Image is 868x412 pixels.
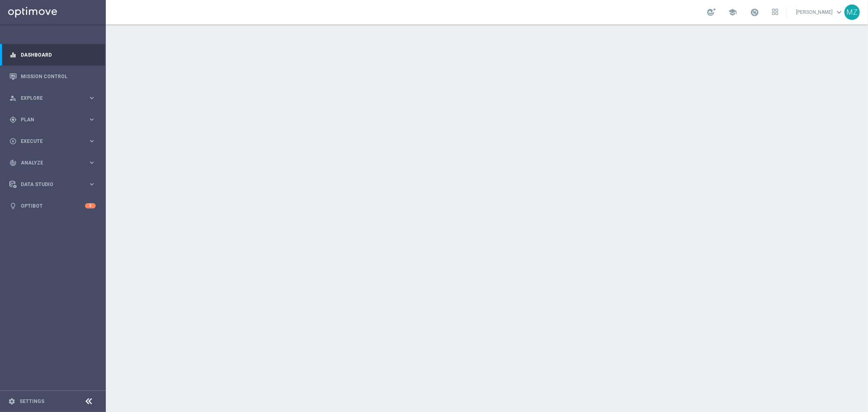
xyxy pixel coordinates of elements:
i: play_circle_outline [9,138,17,145]
i: keyboard_arrow_right [88,159,96,167]
a: Settings [20,399,44,404]
button: Mission Control [9,73,96,80]
span: Data Studio [21,182,88,187]
div: Data Studio [9,181,88,188]
button: lightbulb Optibot 5 [9,203,96,209]
button: play_circle_outline Execute keyboard_arrow_right [9,138,96,145]
i: keyboard_arrow_right [88,137,96,145]
div: 5 [85,203,96,208]
div: Analyze [9,159,88,167]
div: MZ [844,4,860,20]
div: Dashboard [9,44,96,66]
i: keyboard_arrow_right [88,94,96,102]
i: keyboard_arrow_right [88,116,96,123]
a: [PERSON_NAME]keyboard_arrow_down [795,6,844,18]
span: keyboard_arrow_down [835,8,844,17]
span: Plan [21,117,88,122]
i: keyboard_arrow_right [88,180,96,188]
i: person_search [9,94,17,102]
div: Optibot [9,195,96,217]
button: track_changes Analyze keyboard_arrow_right [9,160,96,166]
a: Optibot [21,195,85,217]
div: Explore [9,94,88,102]
span: Explore [21,96,88,101]
button: gps_fixed Plan keyboard_arrow_right [9,116,96,123]
i: track_changes [9,159,17,167]
a: Dashboard [21,44,96,66]
div: Mission Control [9,66,96,87]
div: Plan [9,116,88,123]
i: lightbulb [9,202,17,210]
button: equalizer Dashboard [9,52,96,58]
div: Execute [9,138,88,145]
i: settings [8,398,15,405]
span: Analyze [21,160,88,165]
span: Execute [21,139,88,144]
button: Data Studio keyboard_arrow_right [9,181,96,188]
i: gps_fixed [9,116,17,123]
i: equalizer [9,51,17,59]
a: Mission Control [21,66,96,87]
span: school [728,8,737,17]
button: person_search Explore keyboard_arrow_right [9,95,96,101]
